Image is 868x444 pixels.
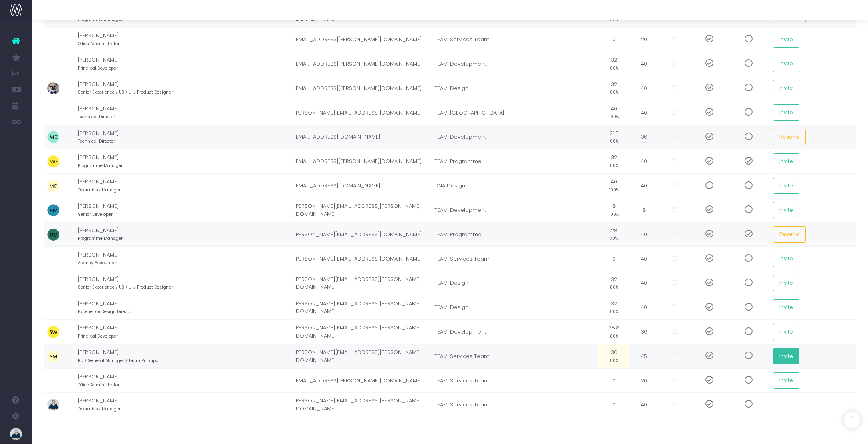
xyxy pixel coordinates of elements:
[47,229,59,241] img: profile_images
[47,399,59,411] img: profile_images
[47,58,59,70] img: profile_images
[78,247,290,271] td: [PERSON_NAME]
[610,356,618,364] small: 80%
[430,149,598,174] td: TEAM: Programme
[78,76,290,100] td: [PERSON_NAME]
[430,76,598,100] td: TEAM: Design
[78,198,290,222] td: [PERSON_NAME]
[610,137,618,144] small: 60%
[773,275,799,291] button: Invite
[773,32,799,48] button: Invite
[290,271,430,295] td: [PERSON_NAME][EMAIL_ADDRESS][PERSON_NAME][DOMAIN_NAME]
[598,173,630,198] td: 40
[430,173,598,198] td: DNA Design
[430,344,598,368] td: TEAM: Services Team
[430,100,598,125] td: TEAM: [GEOGRAPHIC_DATA]
[290,295,430,320] td: [PERSON_NAME][EMAIL_ADDRESS][PERSON_NAME][DOMAIN_NAME]
[598,198,630,222] td: 8
[609,113,619,120] small: 100%
[598,247,630,271] td: 0
[773,178,799,194] button: Invite
[47,155,59,167] img: profile_images
[78,161,123,169] small: Programme Manager
[47,180,59,192] img: profile_images
[430,125,598,149] td: TEAM: Development
[630,222,658,247] td: 40
[78,52,290,76] td: [PERSON_NAME]
[78,283,173,290] small: Senior Experience / UX / UI / Product Designer
[598,76,630,100] td: 32
[773,348,799,364] button: Invite
[430,319,598,344] td: TEAM: Development
[290,247,430,271] td: [PERSON_NAME][EMAIL_ADDRESS][DOMAIN_NAME]
[630,76,658,100] td: 40
[773,202,799,218] button: Invite
[290,344,430,368] td: [PERSON_NAME][EMAIL_ADDRESS][PERSON_NAME][DOMAIN_NAME]
[78,149,290,174] td: [PERSON_NAME]
[598,319,630,344] td: 28.8
[78,210,113,217] small: Senior Developer
[630,198,658,222] td: 8
[78,222,290,247] td: [PERSON_NAME]
[598,149,630,174] td: 32
[598,393,630,416] td: 0
[78,100,290,125] td: [PERSON_NAME]
[773,56,799,72] button: Invite
[610,15,618,22] small: 70%
[290,149,430,174] td: [EMAIL_ADDRESS][PERSON_NAME][DOMAIN_NAME]
[630,319,658,344] td: 36
[78,295,290,320] td: [PERSON_NAME]
[290,222,430,247] td: [PERSON_NAME][EMAIL_ADDRESS][DOMAIN_NAME]
[630,295,658,320] td: 40
[630,344,658,368] td: 45
[630,125,658,149] td: 36
[430,271,598,295] td: TEAM: Design
[78,356,160,364] small: BU / General Manager / Team Principal
[610,234,618,241] small: 70%
[290,27,430,52] td: [EMAIL_ADDRESS][PERSON_NAME][DOMAIN_NAME]
[78,125,290,149] td: [PERSON_NAME]
[78,113,115,120] small: Technical Director
[290,319,430,344] td: [PERSON_NAME][EMAIL_ADDRESS][PERSON_NAME][DOMAIN_NAME]
[290,393,430,416] td: [PERSON_NAME][EMAIL_ADDRESS][PERSON_NAME][DOMAIN_NAME]
[78,344,290,368] td: [PERSON_NAME]
[430,393,598,416] td: TEAM: Services Team
[610,88,618,95] small: 80%
[773,324,799,340] button: Invite
[598,368,630,393] td: 0
[430,27,598,52] td: TEAM: Services Team
[773,153,799,169] button: Invite
[290,368,430,393] td: [EMAIL_ADDRESS][PERSON_NAME][DOMAIN_NAME]
[430,368,598,393] td: TEAM: Services Team
[430,198,598,222] td: TEAM: Development
[78,64,118,71] small: Principal Developer
[598,125,630,149] td: 21.6
[598,344,630,368] td: 36
[598,222,630,247] td: 28
[78,259,119,266] small: Agency Accountant
[609,186,619,193] small: 100%
[630,52,658,76] td: 40
[598,27,630,52] td: 0
[78,173,290,198] td: [PERSON_NAME]
[47,277,59,289] img: profile_images
[598,271,630,295] td: 32
[78,381,119,388] small: Office Administrator
[598,295,630,320] td: 32
[630,100,658,125] td: 40
[47,204,59,216] img: profile_images
[630,149,658,174] td: 40
[610,307,618,315] small: 80%
[610,64,618,71] small: 80%
[773,80,799,96] button: Invite
[598,100,630,125] td: 40
[290,198,430,222] td: [PERSON_NAME][EMAIL_ADDRESS][PERSON_NAME][DOMAIN_NAME]
[47,326,59,338] img: profile_images
[78,307,133,315] small: Experience Design Director
[609,210,619,217] small: 100%
[290,100,430,125] td: [PERSON_NAME][EMAIL_ADDRESS][DOMAIN_NAME]
[47,301,59,313] img: profile_images
[10,428,22,440] img: images/default_profile_image.png
[290,173,430,198] td: [EMAIL_ADDRESS][DOMAIN_NAME]
[773,104,799,121] button: Invite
